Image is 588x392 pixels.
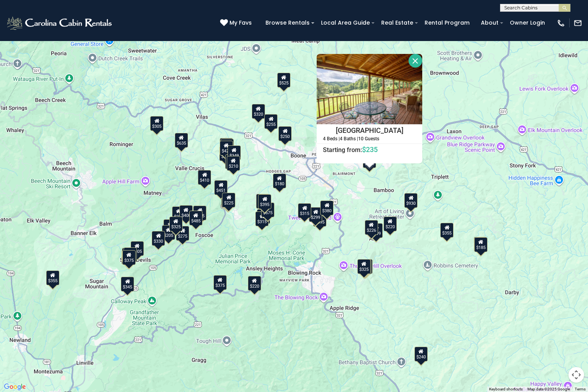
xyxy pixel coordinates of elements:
[262,17,314,29] a: Browse Rentals
[477,17,502,29] a: About
[506,17,549,29] a: Owner Login
[474,237,488,252] div: $185
[317,17,374,29] a: Local Area Guide
[384,217,397,231] div: $220
[317,125,422,136] h4: [GEOGRAPHIC_DATA]
[440,222,454,237] div: $355
[421,17,473,29] a: Rental Program
[6,15,114,31] img: White-1-2.png
[474,237,487,252] div: $355
[229,19,252,27] span: My Favs
[404,193,418,208] div: $930
[317,145,422,153] h6: Starting from:
[377,17,417,29] a: Real Estate
[317,124,422,154] a: [GEOGRAPHIC_DATA] Starting from:
[574,19,582,27] img: mail-regular-white.png
[317,54,422,124] img: Sleepy Valley Hideaway
[557,19,565,27] img: phone-regular-white.png
[220,19,254,27] a: My Favs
